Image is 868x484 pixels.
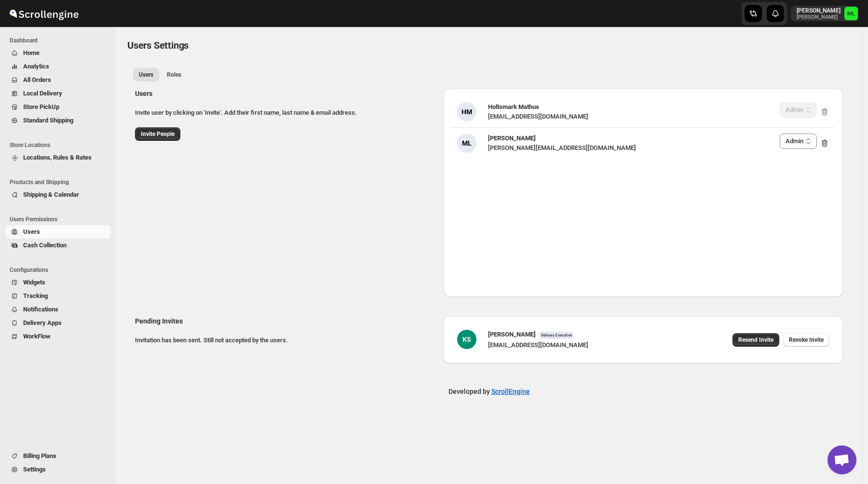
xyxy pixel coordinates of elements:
span: Michael Lunga [844,7,858,20]
p: Invitation has been sent. Still not accepted by the users. [135,336,436,345]
span: Users Settings [127,40,189,51]
span: Analytics [23,63,49,70]
button: Users [6,225,110,239]
button: Analytics [6,60,110,73]
button: User menu [791,6,859,21]
span: Holtsmark Mathus [488,103,539,110]
span: Cash Collection [23,242,67,249]
button: Invite People [135,127,180,141]
button: Settings [6,463,110,476]
span: Shipping & Calendar [23,191,79,198]
button: Locations, Rules & Rates [6,151,110,164]
span: Tracking [23,292,48,299]
div: [EMAIL_ADDRESS][DOMAIN_NAME] [488,340,588,350]
button: All Orders [6,73,110,87]
span: [PERSON_NAME] [488,331,536,338]
button: Notifications [6,303,110,316]
span: Delivery Executive [540,332,573,339]
span: Dashboard [10,37,111,44]
span: Settings [23,466,46,473]
text: ML [847,11,855,17]
button: Home [6,46,110,60]
span: Home [23,49,40,56]
span: Users [139,71,153,79]
span: Store Locations [10,141,111,149]
span: Notifications [23,306,58,313]
div: [PERSON_NAME][EMAIL_ADDRESS][DOMAIN_NAME] [488,143,636,153]
span: Invite People [141,130,175,138]
span: Products and Shipping [10,178,111,186]
div: All customers [127,85,851,367]
span: Billing Plans [23,452,56,459]
button: Billing Plans [6,449,110,463]
span: Locations, Rules & Rates [23,154,92,161]
span: Widgets [23,279,45,286]
span: Standard Shipping [23,117,73,124]
span: Local Delivery [23,90,62,97]
span: Delivery Apps [23,319,62,326]
img: ScrollEngine [8,1,80,26]
button: Delivery Apps [6,316,110,330]
button: Shipping & Calendar [6,188,110,202]
span: Roles [167,71,181,79]
span: Users [23,228,40,235]
span: Store PickUp [23,103,59,110]
p: Developed by [448,387,530,396]
div: ML [457,134,476,153]
button: Cash Collection [6,239,110,252]
h2: Users [135,89,436,98]
p: [PERSON_NAME] [797,14,841,20]
span: Resend Invite [738,336,773,344]
span: Revoke Invite [789,336,824,344]
button: Resend Invite [732,333,779,347]
div: [EMAIL_ADDRESS][DOMAIN_NAME] [488,112,588,121]
p: [PERSON_NAME] [797,7,841,14]
div: HM [457,102,476,121]
span: WorkFlow [23,333,51,340]
a: ScrollEngine [491,388,530,395]
button: Widgets [6,276,110,289]
button: WorkFlow [6,330,110,343]
div: Open chat [827,445,856,474]
span: Users Permissions [10,215,111,223]
span: [PERSON_NAME] [488,134,536,142]
span: All Orders [23,76,51,83]
button: All customers [133,68,159,81]
p: Invite user by clicking on 'Invite'. Add their first name, last name & email address. [135,108,436,118]
button: Revoke Invite [783,333,829,347]
button: Tracking [6,289,110,303]
span: Configurations [10,266,111,274]
h2: Pending Invites [135,316,436,326]
div: KS [457,330,476,349]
